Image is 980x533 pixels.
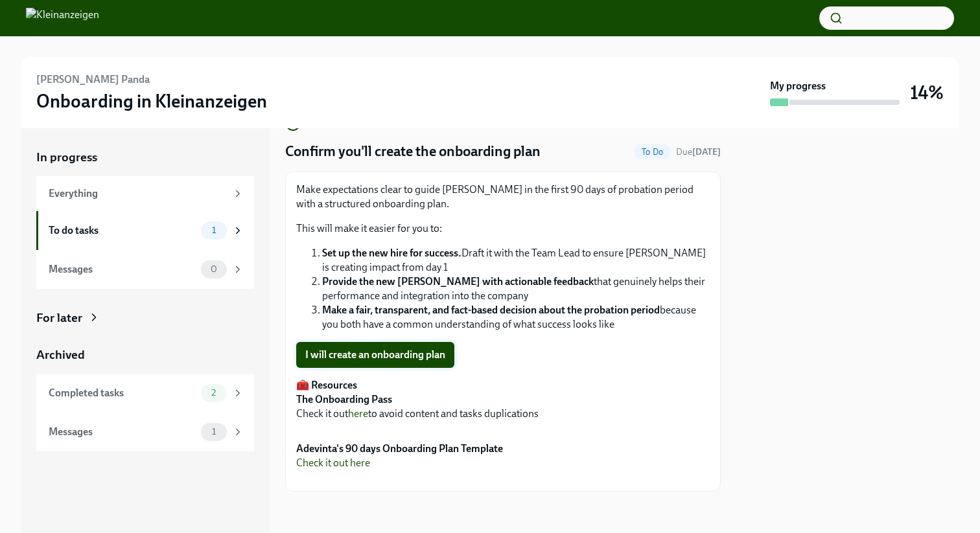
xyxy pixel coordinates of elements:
[296,183,710,211] p: Make expectations clear to guide [PERSON_NAME] in the first 90 days of probation period with a st...
[36,310,254,326] a: For later
[634,147,671,157] span: To Do
[322,247,461,259] strong: Set up the new hire for success.
[204,427,224,437] span: 1
[322,275,594,288] strong: Provide the new [PERSON_NAME] with actionable feedback
[36,346,254,363] a: Archived
[296,393,392,405] strong: The Onboarding Pass
[36,89,267,113] h3: Onboarding in Kleinanzeigen
[296,378,710,421] p: Check it out to avoid content and tasks duplications
[296,457,370,469] a: Check it out here
[36,413,254,451] a: Messages1
[36,176,254,211] a: Everything
[285,142,541,161] h4: Confirm you'll create the onboarding plan
[36,149,254,166] a: In progress
[296,379,357,391] strong: 🧰 Resources
[676,146,721,157] span: Due
[49,187,227,201] div: Everything
[296,221,710,236] p: This will make it easier for you to:
[910,81,944,104] h3: 14%
[692,146,721,157] strong: [DATE]
[322,304,660,316] strong: Make a fair, transparent, and fact-based decision about the probation period
[322,246,710,275] li: Draft it with the Team Lead to ensure [PERSON_NAME] is creating impact from day 1
[770,79,826,93] strong: My progress
[49,425,196,439] div: Messages
[296,442,503,455] strong: Adevinta's 90 days Onboarding Plan Template
[36,374,254,413] a: Completed tasks2
[36,310,82,326] div: For later
[49,223,196,238] div: To do tasks
[203,264,225,274] span: 0
[348,407,368,420] a: here
[49,262,196,277] div: Messages
[204,225,224,235] span: 1
[676,146,721,158] span: August 25th, 2025 09:00
[204,388,224,398] span: 2
[322,303,710,332] li: because you both have a common understanding of what success looks like
[36,73,150,87] h6: [PERSON_NAME] Panda
[36,250,254,289] a: Messages0
[296,342,454,368] button: I will create an onboarding plan
[49,386,196,400] div: Completed tasks
[36,211,254,250] a: To do tasks1
[305,348,445,361] span: I will create an onboarding plan
[26,8,99,28] img: Kleinanzeigen
[322,275,710,303] li: that genuinely helps their performance and integration into the company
